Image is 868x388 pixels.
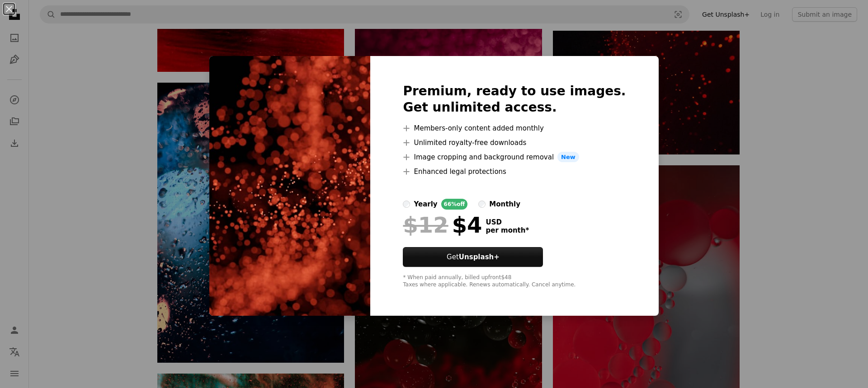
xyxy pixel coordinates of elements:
[209,56,370,316] img: premium_photo-1673435845920-7dd594ab70f8
[403,137,626,148] li: Unlimited royalty-free downloads
[403,213,448,237] span: $12
[459,253,500,261] strong: Unsplash+
[403,201,410,208] input: yearly66%off
[403,213,482,237] div: $4
[403,274,626,289] div: * When paid annually, billed upfront $48 Taxes where applicable. Renews automatically. Cancel any...
[441,199,468,210] div: 66% off
[486,226,529,234] span: per month *
[403,123,626,134] li: Members-only content added monthly
[403,166,626,177] li: Enhanced legal protections
[478,201,486,208] input: monthly
[403,83,626,116] h2: Premium, ready to use images. Get unlimited access.
[414,199,437,210] div: yearly
[403,247,543,267] button: GetUnsplash+
[557,152,579,163] span: New
[489,199,520,210] div: monthly
[486,218,529,226] span: USD
[403,152,626,163] li: Image cropping and background removal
